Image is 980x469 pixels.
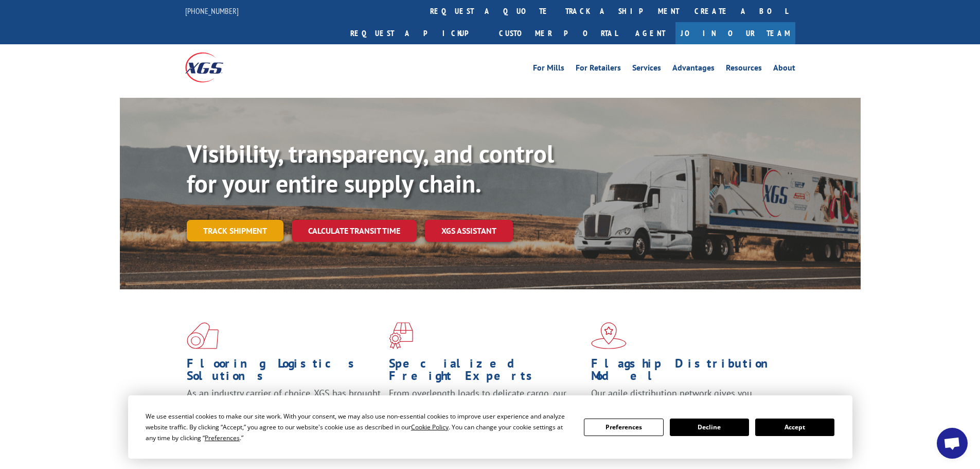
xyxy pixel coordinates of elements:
button: Decline [670,419,749,436]
a: Customer Portal [491,22,625,44]
a: About [773,64,795,75]
b: Visibility, transparency, and control for your entire supply chain. [187,137,554,199]
h1: Flagship Distribution Model [591,357,786,387]
a: For Mills [533,64,564,75]
span: Cookie Policy [411,423,449,431]
a: Calculate transit time [292,220,417,242]
img: xgs-icon-flagship-distribution-model-red [591,322,627,349]
img: xgs-icon-focused-on-flooring-red [389,322,413,349]
p: From overlength loads to delicate cargo, our experienced staff knows the best way to move your fr... [389,387,583,433]
div: We use essential cookies to make our site work. With your consent, we may also use non-essential ... [146,411,572,443]
div: Cookie Consent Prompt [128,395,852,459]
span: Our agile distribution network gives you nationwide inventory management on demand. [591,387,780,411]
div: Open chat [937,428,968,459]
span: Preferences [205,433,240,442]
a: Join Our Team [675,22,795,44]
a: For Retailers [576,64,621,75]
a: [PHONE_NUMBER] [185,6,239,16]
a: XGS ASSISTANT [425,220,513,242]
a: Request a pickup [343,22,491,44]
a: Resources [726,64,762,75]
a: Agent [625,22,675,44]
a: Services [632,64,661,75]
span: As an industry carrier of choice, XGS has brought innovation and dedication to flooring logistics... [187,387,381,424]
a: Track shipment [187,220,283,241]
button: Preferences [584,419,663,436]
img: xgs-icon-total-supply-chain-intelligence-red [187,322,219,349]
h1: Flooring Logistics Solutions [187,357,381,387]
a: Advantages [672,64,715,75]
button: Accept [755,419,834,436]
h1: Specialized Freight Experts [389,357,583,387]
